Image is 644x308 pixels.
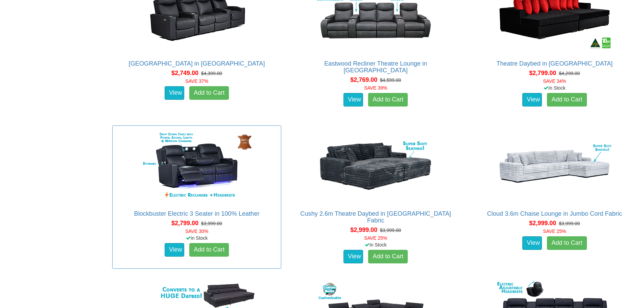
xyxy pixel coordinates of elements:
img: Cloud 3.6m Chaise Lounge in Jumbo Cord Fabric [494,129,615,204]
font: SAVE 25% [364,235,387,241]
del: $4,399.00 [201,71,222,76]
a: View [343,93,363,106]
span: $2,999.00 [529,220,556,227]
span: $2,799.00 [171,220,198,227]
font: SAVE 39% [364,85,387,91]
a: Add to Cart [368,250,408,263]
a: View [343,250,363,263]
a: View [522,93,542,106]
div: In Stock [469,85,640,91]
a: Add to Cart [189,86,229,100]
del: $3,999.00 [559,221,580,226]
font: SAVE 34% [543,78,566,84]
a: View [165,243,184,257]
span: $2,999.00 [350,227,377,233]
a: Add to Cart [189,243,229,257]
a: [GEOGRAPHIC_DATA] in [GEOGRAPHIC_DATA] [129,60,265,67]
span: $2,769.00 [350,76,377,83]
del: $4,599.00 [380,77,401,83]
img: Cushy 2.6m Theatre Daybed in Jumbo Cord Fabric [315,129,436,204]
a: Eastwood Recliner Theatre Lounge in [GEOGRAPHIC_DATA] [324,60,427,74]
font: SAVE 30% [185,229,208,234]
del: $3,999.00 [201,221,222,226]
span: $2,749.00 [171,70,198,76]
a: Theatre Daybed in [GEOGRAPHIC_DATA] [496,60,613,67]
div: In Stock [290,241,461,248]
a: Add to Cart [547,236,587,250]
span: $2,799.00 [529,70,556,76]
del: $3,999.00 [380,228,401,233]
a: View [165,86,184,100]
a: Cushy 2.6m Theatre Daybed in [GEOGRAPHIC_DATA] Fabric [300,210,451,224]
font: SAVE 25% [543,229,566,234]
font: SAVE 37% [185,78,208,84]
img: Blockbuster Electric 3 Seater in 100% Leather [136,129,258,204]
a: Add to Cart [368,93,408,106]
div: In Stock [111,235,282,241]
a: View [522,236,542,250]
a: Add to Cart [547,93,587,106]
del: $4,299.00 [559,71,580,76]
a: Blockbuster Electric 3 Seater in 100% Leather [134,210,260,217]
a: Cloud 3.6m Chaise Lounge in Jumbo Cord Fabric [487,210,622,217]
